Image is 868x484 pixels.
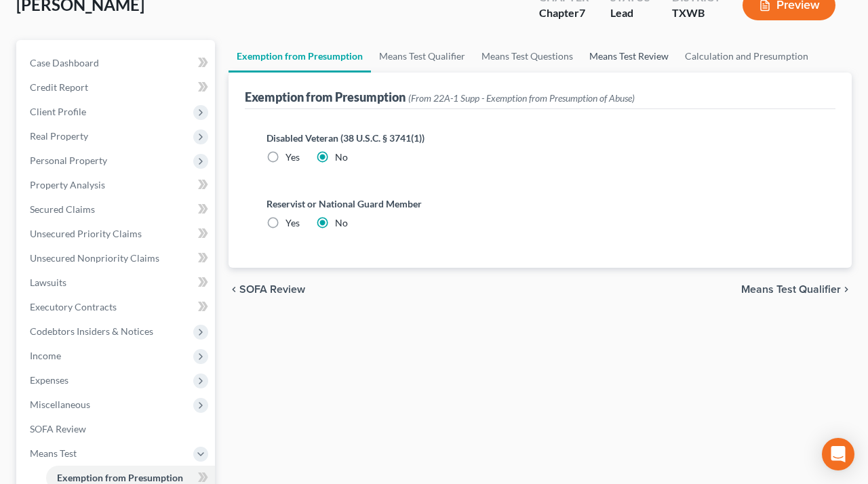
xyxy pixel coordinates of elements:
[30,277,66,288] span: Lawsuits
[245,89,635,105] div: Exemption from Presumption
[30,447,77,459] span: Means Test
[19,295,215,319] a: Executory Contracts
[19,173,215,197] a: Property Analysis
[57,472,183,483] span: Exemption from Presumption
[30,325,153,337] span: Codebtors Insiders & Notices
[30,106,86,117] span: Client Profile
[19,417,215,441] a: SOFA Review
[19,51,215,75] a: Case Dashboard
[30,374,68,386] span: Expenses
[19,270,215,295] a: Lawsuits
[581,40,677,73] a: Means Test Review
[30,301,117,312] span: Executory Contracts
[822,438,854,470] div: Open Intercom Messenger
[610,5,650,21] div: Lead
[19,222,215,246] a: Unsecured Priority Claims
[30,81,88,93] span: Credit Report
[473,40,581,73] a: Means Test Questions
[30,399,90,410] span: Miscellaneous
[30,350,61,361] span: Income
[579,6,585,19] span: 7
[30,228,142,239] span: Unsecured Priority Claims
[408,92,635,104] span: (From 22A-1 Supp - Exemption from Presumption of Abuse)
[30,252,159,264] span: Unsecured Nonpriority Claims
[741,284,852,295] button: Means Test Qualifier chevron_right
[267,197,814,211] label: Reservist or National Guard Member
[285,217,300,228] span: Yes
[30,155,107,166] span: Personal Property
[841,284,852,295] i: chevron_right
[229,284,239,295] i: chevron_left
[19,197,215,222] a: Secured Claims
[677,40,816,73] a: Calculation and Presumption
[371,40,473,73] a: Means Test Qualifier
[267,131,814,145] label: Disabled Veteran (38 U.S.C. § 3741(1))
[19,246,215,270] a: Unsecured Nonpriority Claims
[285,151,300,163] span: Yes
[30,179,105,190] span: Property Analysis
[539,5,589,21] div: Chapter
[19,75,215,100] a: Credit Report
[229,40,371,73] a: Exemption from Presumption
[335,151,348,163] span: No
[30,130,88,142] span: Real Property
[229,284,305,295] button: chevron_left SOFA Review
[672,5,721,21] div: TXWB
[30,203,95,215] span: Secured Claims
[335,217,348,228] span: No
[30,57,99,68] span: Case Dashboard
[239,284,305,295] span: SOFA Review
[30,423,86,435] span: SOFA Review
[741,284,841,295] span: Means Test Qualifier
